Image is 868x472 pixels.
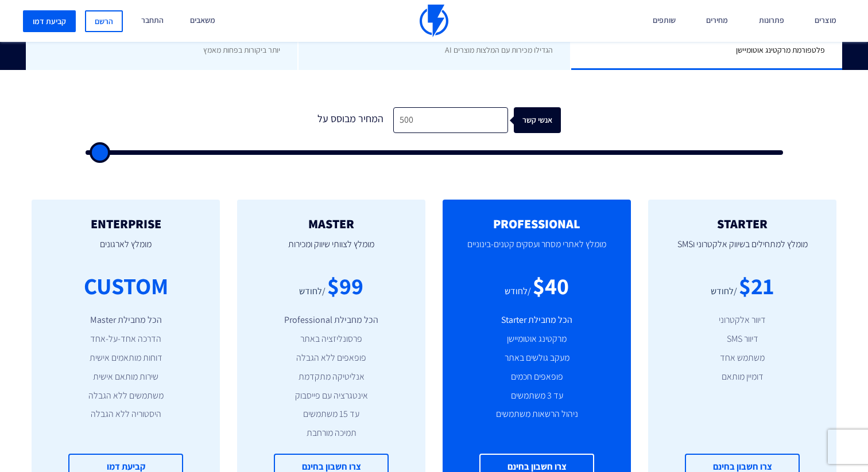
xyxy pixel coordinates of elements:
[736,45,825,55] span: פלטפורמת מרקטינג אוטומיישן
[49,389,203,403] li: משתמשים ללא הגבלה
[460,408,614,421] li: ניהול הרשאות משתמשים
[254,427,408,440] li: תמיכה מורחבת
[665,314,819,327] li: דיוור אלקטרוני
[460,314,614,327] li: הכל מחבילת Starter
[665,217,819,231] h2: STARTER
[49,370,203,384] li: שירות מותאם אישית
[49,231,203,270] p: מומלץ לארגונים
[23,10,76,32] a: קביעת דמו
[49,352,203,365] li: דוחות מותאמים אישית
[49,408,203,421] li: היסטוריה ללא הגבלה
[460,333,614,346] li: מרקטינג אוטומיישן
[711,285,737,298] div: /לחודש
[460,370,614,384] li: פופאפים חכמים
[254,389,408,403] li: אינטגרציה עם פייסבוק
[533,270,569,302] div: $40
[203,45,280,55] span: יותר ביקורות בפחות מאמץ
[254,231,408,270] p: מומלץ לצוותי שיווק ומכירות
[299,285,325,298] div: /לחודש
[665,231,819,270] p: מומלץ למתחילים בשיווק אלקטרוני וSMS
[521,107,568,133] div: אנשי קשר
[254,314,408,327] li: הכל מחבילת Professional
[460,352,614,365] li: מעקב גולשים באתר
[665,370,819,384] li: דומיין מותאם
[505,285,531,298] div: /לחודש
[254,370,408,384] li: אנליטיקה מתקדמת
[254,408,408,421] li: עד 15 משתמשים
[254,352,408,365] li: פופאפים ללא הגבלה
[84,270,168,302] div: CUSTOM
[460,389,614,403] li: עד 3 משתמשים
[49,333,203,346] li: הדרכה אחד-על-אחד
[460,217,614,231] h2: PROFESSIONAL
[739,270,774,302] div: $21
[445,45,553,55] span: הגדילו מכירות עם המלצות מוצרים AI
[307,107,393,133] div: המחיר מבוסס על
[254,217,408,231] h2: MASTER
[49,314,203,327] li: הכל מחבילת Master
[665,333,819,346] li: דיוור SMS
[254,333,408,346] li: פרסונליזציה באתר
[665,352,819,365] li: משתמש אחד
[460,231,614,270] p: מומלץ לאתרי מסחר ועסקים קטנים-בינוניים
[327,270,363,302] div: $99
[49,217,203,231] h2: ENTERPRISE
[85,10,123,32] a: הרשם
